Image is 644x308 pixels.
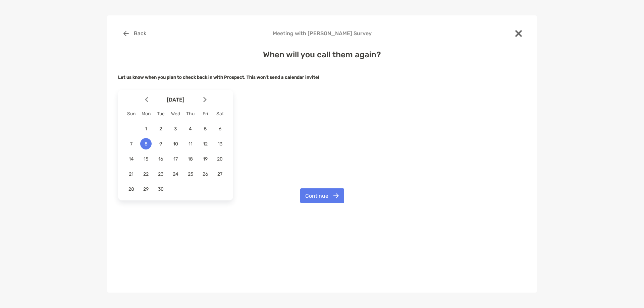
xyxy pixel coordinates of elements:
[118,50,526,59] h4: When will you call them again?
[200,171,211,177] span: 26
[140,156,152,162] span: 15
[125,186,137,192] span: 28
[125,156,137,162] span: 14
[333,193,339,198] img: button icon
[155,186,166,192] span: 30
[185,141,196,147] span: 11
[124,111,139,117] div: Sun
[140,126,152,132] span: 1
[140,186,152,192] span: 29
[214,141,226,147] span: 13
[170,126,181,132] span: 3
[145,97,148,103] img: Arrow icon
[140,141,152,147] span: 8
[118,26,151,41] button: Back
[170,171,181,177] span: 24
[200,126,211,132] span: 5
[300,188,344,203] button: Continue
[200,156,211,162] span: 19
[185,171,196,177] span: 25
[118,75,526,80] h5: Let us know when you plan to check back in with Prospect.
[183,111,198,117] div: Thu
[214,126,226,132] span: 6
[153,111,168,117] div: Tue
[139,111,153,117] div: Mon
[515,30,522,37] img: close modal
[140,171,152,177] span: 22
[118,30,526,37] h4: Meeting with [PERSON_NAME] Survey
[125,171,137,177] span: 21
[185,126,196,132] span: 4
[247,75,319,80] strong: This won't send a calendar invite!
[214,156,226,162] span: 20
[203,97,207,103] img: Arrow icon
[214,171,226,177] span: 27
[170,156,181,162] span: 17
[155,126,166,132] span: 2
[213,111,227,117] div: Sat
[168,111,183,117] div: Wed
[198,111,213,117] div: Fri
[150,97,202,103] span: [DATE]
[125,141,137,147] span: 7
[155,156,166,162] span: 16
[170,141,181,147] span: 10
[123,31,129,36] img: button icon
[155,141,166,147] span: 9
[185,156,196,162] span: 18
[155,171,166,177] span: 23
[200,141,211,147] span: 12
